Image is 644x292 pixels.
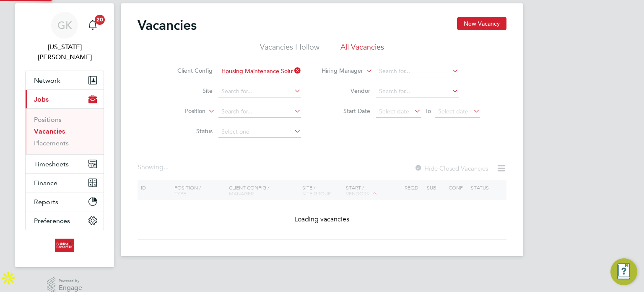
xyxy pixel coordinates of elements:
[376,86,459,97] input: Search for...
[34,217,70,225] span: Preferences
[26,174,104,192] button: Finance
[260,42,319,57] li: Vacancies I follow
[84,12,101,39] a: 20
[340,42,384,57] li: All Vacancies
[457,17,506,30] button: New Vacancy
[376,66,459,77] input: Search for...
[15,3,114,267] nav: Main navigation
[138,17,197,34] h2: Vacancies
[34,198,58,206] span: Reports
[218,126,301,138] input: Select one
[26,71,104,89] button: Network
[95,15,105,25] span: 20
[157,107,205,116] label: Position
[26,90,104,108] button: Jobs
[218,66,301,77] input: Search for...
[34,76,60,84] span: Network
[26,155,104,173] button: Timesheets
[218,86,301,97] input: Search for...
[25,12,104,62] a: GK[US_STATE][PERSON_NAME]
[59,277,82,284] span: Powered by
[322,107,370,115] label: Start Date
[322,87,370,95] label: Vendor
[34,179,57,187] span: Finance
[25,42,104,62] span: Georgia King
[379,108,409,115] span: Select date
[26,211,104,230] button: Preferences
[414,164,488,172] label: Hide Closed Vacancies
[34,160,69,168] span: Timesheets
[34,127,65,135] a: Vacancies
[57,20,72,31] span: GK
[26,108,104,154] div: Jobs
[34,95,49,103] span: Jobs
[423,105,434,116] span: To
[25,239,104,252] a: Go to home page
[610,258,637,285] button: Engage Resource Center
[164,87,213,95] label: Site
[138,163,170,172] div: Showing
[315,67,363,75] label: Hiring Manager
[218,106,301,118] input: Search for...
[55,239,74,252] img: buildingcareersuk-logo-retina.png
[164,67,213,74] label: Client Config
[164,163,169,171] span: ...
[34,116,62,124] a: Positions
[164,127,213,135] label: Status
[34,139,69,147] a: Placements
[26,192,104,211] button: Reports
[438,108,468,115] span: Select date
[59,284,82,292] span: Engage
